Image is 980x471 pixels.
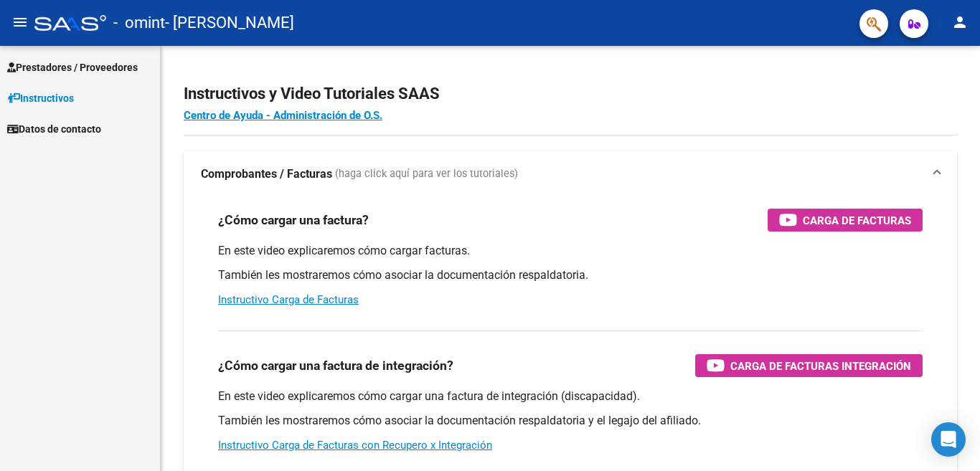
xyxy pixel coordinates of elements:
h3: ¿Cómo cargar una factura? [218,210,369,230]
a: Centro de Ayuda - Administración de O.S. [184,109,382,122]
div: Open Intercom Messenger [931,422,966,457]
span: Carga de Facturas Integración [730,357,911,375]
span: (haga click aquí para ver los tutoriales) [335,166,518,182]
span: Prestadores / Proveedores [7,60,138,75]
mat-icon: menu [11,14,29,31]
mat-icon: person [951,14,969,31]
span: Instructivos [7,90,74,106]
p: En este video explicaremos cómo cargar facturas. [218,243,923,259]
span: Carga de Facturas [803,211,911,229]
strong: Comprobantes / Facturas [201,166,332,182]
mat-expansion-panel-header: Comprobantes / Facturas (haga click aquí para ver los tutoriales) [184,151,957,197]
a: Instructivo Carga de Facturas con Recupero x Integración [218,439,492,452]
p: También les mostraremos cómo asociar la documentación respaldatoria y el legajo del afiliado. [218,413,923,429]
h2: Instructivos y Video Tutoriales SAAS [184,80,957,108]
a: Instructivo Carga de Facturas [218,293,359,306]
span: Datos de contacto [7,121,101,137]
p: En este video explicaremos cómo cargar una factura de integración (discapacidad). [218,389,923,404]
span: - [PERSON_NAME] [165,7,294,39]
button: Carga de Facturas Integración [695,354,923,377]
p: También les mostraremos cómo asociar la documentación respaldatoria. [218,267,923,283]
h3: ¿Cómo cargar una factura de integración? [218,356,453,376]
button: Carga de Facturas [768,209,923,232]
span: - omint [113,7,165,39]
